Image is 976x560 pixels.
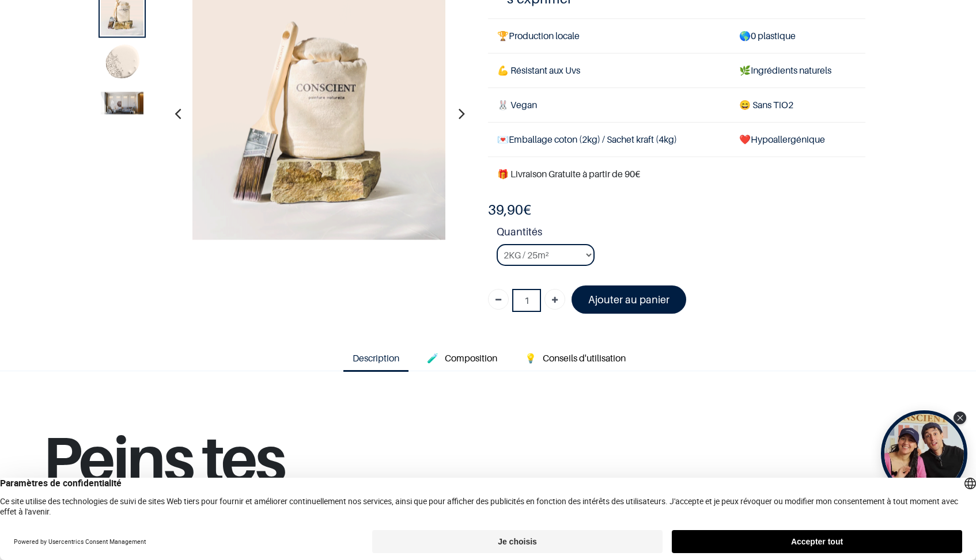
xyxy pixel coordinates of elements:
[730,123,865,157] td: ❤️Hypoallergénique
[497,168,640,180] font: 🎁 Livraison Gratuite à partir de 90€
[543,352,626,364] span: Conseils d'utilisation
[730,53,865,87] td: Ingrédients naturels
[588,294,669,306] font: Ajouter au panier
[445,352,497,364] span: Composition
[353,352,399,364] span: Description
[497,30,509,41] span: 🏆
[101,92,143,114] img: Product image
[488,201,531,218] b: €
[497,99,537,111] span: 🐰 Vegan
[525,352,536,364] span: 💡
[488,18,730,53] td: Production locale
[739,64,751,76] span: 🌿
[427,352,438,364] span: 🧪
[488,201,523,218] span: 39,90
[881,410,967,497] div: Tolstoy bubble widget
[101,42,143,85] img: Product image
[488,123,730,157] td: Emballage coton (2kg) / Sachet kraft (4kg)
[497,134,509,145] span: 💌
[497,224,865,244] strong: Quantités
[572,285,686,314] a: Ajouter au panier
[881,410,967,497] div: Open Tolstoy widget
[739,99,758,111] span: 😄 S
[954,412,966,424] div: Close Tolstoy widget
[730,87,865,122] td: ans TiO2
[488,289,509,310] a: Supprimer
[730,18,865,53] td: 0 plastique
[497,64,580,76] span: 💪 Résistant aux Uvs
[881,410,967,497] div: Open Tolstoy
[739,30,751,41] span: 🌎
[544,289,565,310] a: Ajouter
